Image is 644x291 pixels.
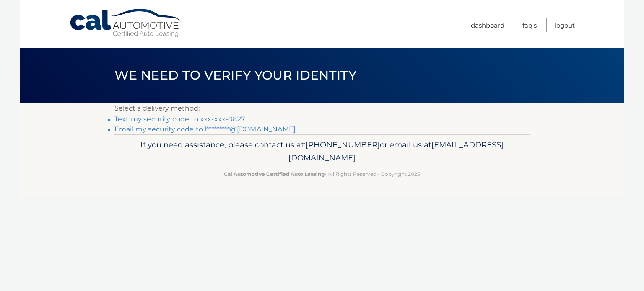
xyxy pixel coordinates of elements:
p: Select a delivery method: [114,103,530,114]
span: We need to verify your identity [114,67,356,83]
a: FAQ's [522,18,537,32]
a: Dashboard [471,18,504,32]
p: If you need assistance, please contact us at: or email us at [120,138,524,165]
a: Text my security code to xxx-xxx-0827 [114,115,245,123]
p: - All Rights Reserved - Copyright 2025 [120,170,524,178]
span: [PHONE_NUMBER] [306,140,380,149]
a: Cal Automotive [69,8,182,38]
strong: Cal Automotive Certified Auto Leasing [224,171,325,177]
a: Logout [555,18,575,32]
a: Email my security code to l*********@[DOMAIN_NAME] [114,125,296,133]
